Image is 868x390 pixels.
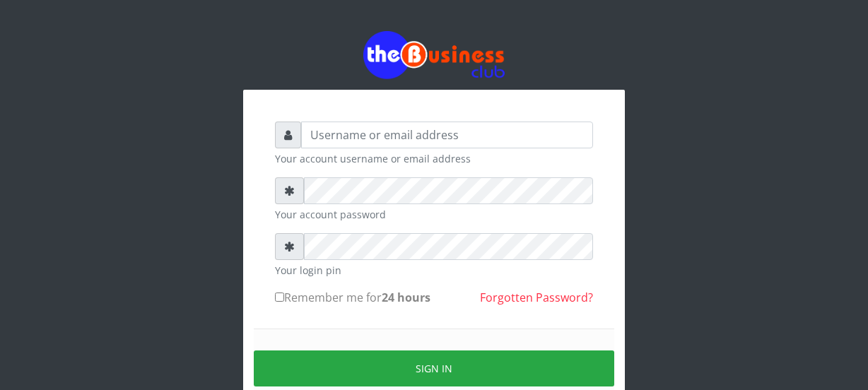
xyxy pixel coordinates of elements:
[275,263,593,278] small: Your login pin
[480,290,593,305] a: Forgotten Password?
[275,207,593,222] small: Your account password
[275,292,284,302] input: Remember me for24 hours
[301,122,593,148] input: Username or email address
[275,289,430,306] label: Remember me for
[254,350,614,386] button: Sign in
[275,151,593,166] small: Your account username or email address
[382,290,430,305] b: 24 hours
